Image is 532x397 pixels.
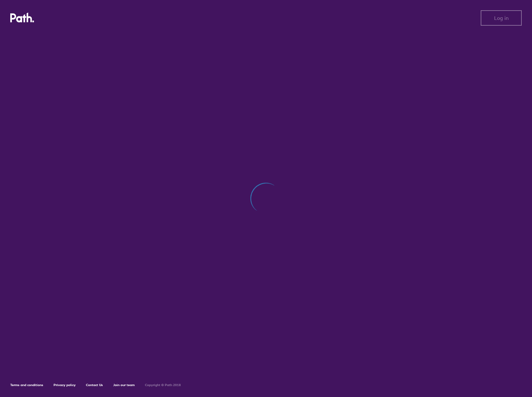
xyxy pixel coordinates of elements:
[113,383,135,387] a: Join our team
[54,383,76,387] a: Privacy policy
[481,10,522,26] button: Log in
[145,383,181,387] h6: Copyright © Path 2018
[10,383,43,387] a: Terms and conditions
[494,15,509,21] span: Log in
[86,383,103,387] a: Contact Us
